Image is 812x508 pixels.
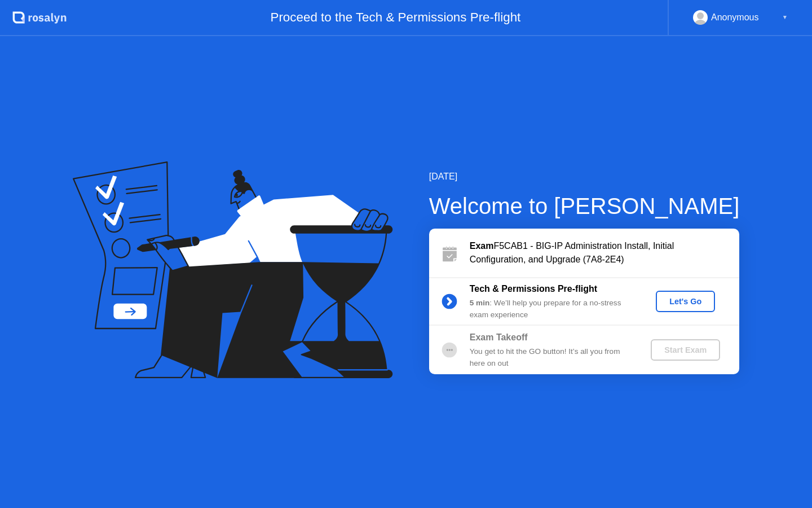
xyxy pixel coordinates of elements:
b: 5 min [470,299,490,307]
div: Anonymous [711,10,759,25]
div: F5CAB1 - BIG-IP Administration Install, Initial Configuration, and Upgrade (7A8-2E4) [470,239,739,266]
div: Start Exam [655,345,716,354]
b: Exam Takeoff [470,332,528,342]
b: Tech & Permissions Pre-flight [470,284,597,294]
b: Exam [470,241,494,251]
div: Let's Go [660,297,710,306]
div: : We’ll help you prepare for a no-stress exam experience [470,297,632,321]
button: Start Exam [651,339,720,361]
div: You get to hit the GO button! It’s all you from here on out [470,346,632,369]
div: [DATE] [429,170,740,183]
div: Welcome to [PERSON_NAME] [429,189,740,223]
button: Let's Go [656,291,715,312]
div: ▼ [782,10,788,25]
